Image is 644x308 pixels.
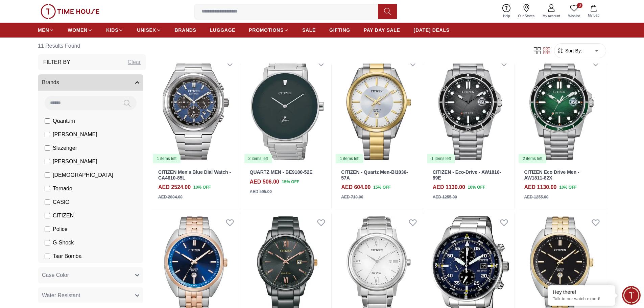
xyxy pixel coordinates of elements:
a: MEN [38,24,54,36]
span: PAY DAY SALE [364,27,400,33]
span: 10 % OFF [468,184,485,190]
div: AED 710.00 [341,194,363,200]
input: [DEMOGRAPHIC_DATA] [45,172,50,178]
a: CITIZEN Eco Drive Men - AW1811-82X2 items left [517,52,606,164]
span: Tornado [53,185,72,193]
div: Clear [128,58,141,66]
input: CITIZEN [45,213,50,218]
h4: AED 2524.00 [158,183,191,191]
input: Quantum [45,118,50,124]
a: CITIZEN - Eco-Drive - AW1816-89E1 items left [426,52,515,164]
input: Tsar Bomba [45,254,50,259]
input: Slazenger [45,145,50,151]
span: Our Stores [516,14,537,19]
span: Slazenger [53,144,77,152]
a: [DATE] DEALS [414,24,450,36]
span: 15 % OFF [282,179,299,185]
div: 2 items left [519,154,546,163]
img: CITIZEN - Eco-Drive - AW1816-89E [426,52,515,164]
span: Quantum [53,117,75,125]
span: CITIZEN [53,212,74,220]
a: CITIZEN Men's Blue Dial Watch - CA4610-85L [158,169,231,181]
p: Talk to our watch expert! [553,296,610,302]
a: CITIZEN - Eco-Drive - AW1816-89E [433,169,501,181]
span: 10 % OFF [559,184,576,190]
div: AED 1255.00 [433,194,457,200]
a: CITIZEN - Quartz Men-BI1036-57A1 items left [334,52,423,164]
a: Help [499,3,514,20]
button: Water Resistant [38,287,143,304]
a: PAY DAY SALE [364,24,400,36]
span: Tsar Bomba [53,252,81,260]
button: Case Color [38,267,143,283]
input: G-Shock [45,240,50,245]
span: Police [53,225,68,233]
img: ... [41,4,99,19]
span: LUGGAGE [210,27,236,33]
div: AED 595.00 [250,189,272,195]
a: CITIZEN - Quartz Men-BI1036-57A [341,169,408,181]
h4: AED 506.00 [250,178,279,186]
span: Help [500,14,513,19]
button: My Bag [584,3,603,19]
a: 0Wishlist [564,3,584,20]
span: Brands [42,78,59,87]
h4: AED 604.00 [341,183,371,191]
span: CASIO [53,198,70,206]
span: KIDS [106,27,118,33]
span: UNISEX [137,27,156,33]
img: QUARTZ MEN - BE9180-52E [243,52,332,164]
span: WOMEN [68,27,88,33]
div: AED 2804.00 [158,194,183,200]
div: AED 1255.00 [524,194,548,200]
span: Water Resistant [42,291,80,300]
div: Chat Widget [622,286,641,305]
a: WOMEN [68,24,93,36]
input: [PERSON_NAME] [45,132,50,137]
input: Tornado [45,186,50,191]
h4: AED 1130.00 [524,183,556,191]
button: Sort By: [557,47,582,54]
a: GIFTING [329,24,350,36]
a: SALE [302,24,316,36]
div: 2 items left [244,154,272,163]
h6: 11 Results Found [38,38,146,54]
span: SALE [302,27,316,33]
span: 15 % OFF [373,184,390,190]
span: MEN [38,27,49,33]
a: QUARTZ MEN - BE9180-52E [250,169,313,175]
a: LUGGAGE [210,24,236,36]
a: UNISEX [137,24,161,36]
span: G-Shock [53,239,74,247]
span: PROMOTIONS [249,27,284,33]
span: BRANDS [175,27,196,33]
input: CASIO [45,199,50,205]
span: 10 % OFF [193,184,211,190]
span: Sort By: [564,47,582,54]
div: 1 items left [153,154,181,163]
a: Our Stores [514,3,539,20]
span: 0 [577,3,582,8]
a: CITIZEN Eco Drive Men - AW1811-82X [524,169,579,181]
img: CITIZEN Eco Drive Men - AW1811-82X [517,52,606,164]
span: Wishlist [566,14,582,19]
h4: AED 1130.00 [433,183,465,191]
span: [PERSON_NAME] [53,131,97,139]
a: QUARTZ MEN - BE9180-52E2 items left [243,52,332,164]
span: My Bag [585,13,602,18]
h3: Filter By [43,58,70,66]
input: Police [45,227,50,232]
div: 1 items left [336,154,363,163]
input: [PERSON_NAME] [45,159,50,164]
div: Hey there! [553,289,610,295]
img: CITIZEN - Quartz Men-BI1036-57A [334,52,423,164]
a: CITIZEN Men's Blue Dial Watch - CA4610-85L1 items left [151,52,240,164]
a: KIDS [106,24,123,36]
span: [DEMOGRAPHIC_DATA] [53,171,113,179]
button: Brands [38,74,143,91]
span: Case Color [42,271,69,279]
div: 1 items left [427,154,455,163]
span: My Account [540,14,563,19]
img: CITIZEN Men's Blue Dial Watch - CA4610-85L [151,52,240,164]
span: [PERSON_NAME] [53,158,97,166]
